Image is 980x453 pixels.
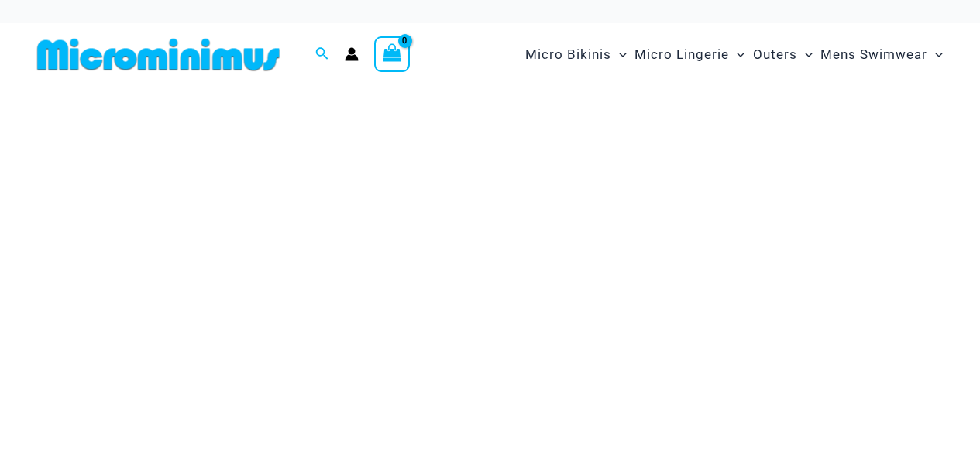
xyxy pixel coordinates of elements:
[749,31,817,78] a: OutersMenu ToggleMenu Toggle
[519,29,949,81] nav: Site Navigation
[525,35,611,74] span: Micro Bikinis
[521,31,631,78] a: Micro BikinisMenu ToggleMenu Toggle
[927,35,943,74] span: Menu Toggle
[817,31,947,78] a: Mens SwimwearMenu ToggleMenu Toggle
[631,31,748,78] a: Micro LingerieMenu ToggleMenu Toggle
[634,35,729,74] span: Micro Lingerie
[374,36,410,72] a: View Shopping Cart, empty
[611,35,627,74] span: Menu Toggle
[315,45,329,64] a: Search icon link
[345,47,359,61] a: Account icon link
[729,35,744,74] span: Menu Toggle
[753,35,797,74] span: Outers
[31,37,286,72] img: MM SHOP LOGO FLAT
[820,35,927,74] span: Mens Swimwear
[797,35,813,74] span: Menu Toggle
